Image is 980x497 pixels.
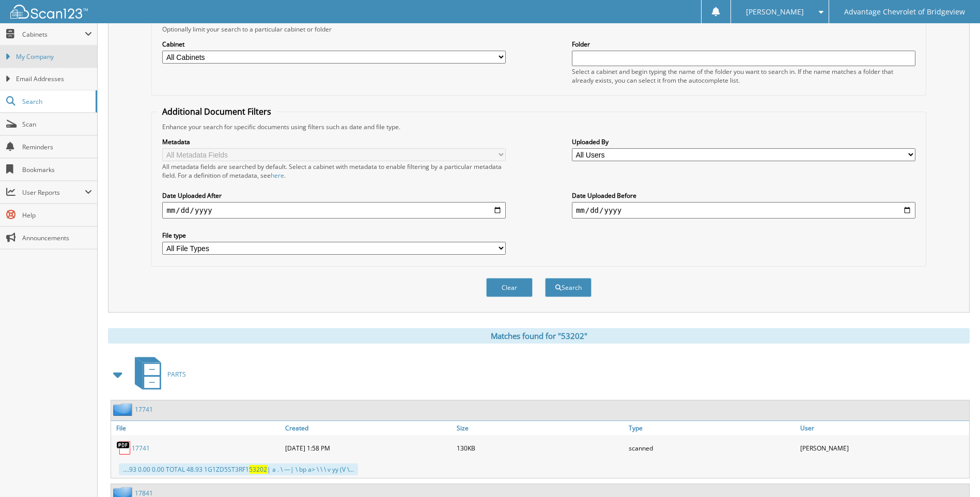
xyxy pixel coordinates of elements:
[162,137,506,146] label: Metadata
[22,211,92,220] span: Help
[135,405,153,414] a: 17741
[844,9,965,15] span: Advantage Chevrolet of Bridgeview
[22,234,92,242] span: Announcements
[572,191,915,200] label: Date Uploaded Before
[22,143,92,151] span: Reminders
[116,440,132,456] img: PDF.png
[162,40,506,49] label: Cabinet
[162,202,506,219] input: start
[746,9,804,15] span: [PERSON_NAME]
[10,5,88,19] img: scan123-logo-white.svg
[111,421,283,435] a: File
[129,354,186,395] a: PARTS
[22,188,85,197] span: User Reports
[157,106,276,117] legend: Additional Document Filters
[22,30,85,39] span: Cabinets
[157,25,920,34] div: Optionally limit your search to a particular cabinet or folder
[271,171,284,180] a: here
[167,370,186,379] span: PARTS
[22,120,92,129] span: Scan
[108,328,970,344] div: Matches found for "53202"
[798,438,969,458] div: [PERSON_NAME]
[283,438,454,458] div: [DATE] 1:58 PM
[928,447,980,497] iframe: Chat Widget
[162,231,506,240] label: File type
[572,202,915,219] input: end
[16,52,92,61] span: My Company
[626,421,798,435] a: Type
[454,438,626,458] div: 130KB
[486,278,533,297] button: Clear
[16,74,92,84] span: Email Addresses
[113,403,135,416] img: folder2.png
[454,421,626,435] a: Size
[119,463,358,475] div: ....93 0.00 0.00 TOTAL 48.93 1G1ZD5ST3RF1 | a . \ —| \ bp a> \ \ \ v yy (V \...
[798,421,969,435] a: User
[572,67,915,85] div: Select a cabinet and begin typing the name of the folder you want to search in. If the name match...
[572,40,915,49] label: Folder
[283,421,454,435] a: Created
[22,165,92,174] span: Bookmarks
[162,191,506,200] label: Date Uploaded After
[162,162,506,180] div: All metadata fields are searched by default. Select a cabinet with metadata to enable filtering b...
[22,97,90,106] span: Search
[572,137,915,146] label: Uploaded By
[545,278,592,297] button: Search
[132,444,150,453] a: 17741
[626,438,798,458] div: scanned
[249,465,267,474] span: 53202
[157,122,920,131] div: Enhance your search for specific documents using filters such as date and file type.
